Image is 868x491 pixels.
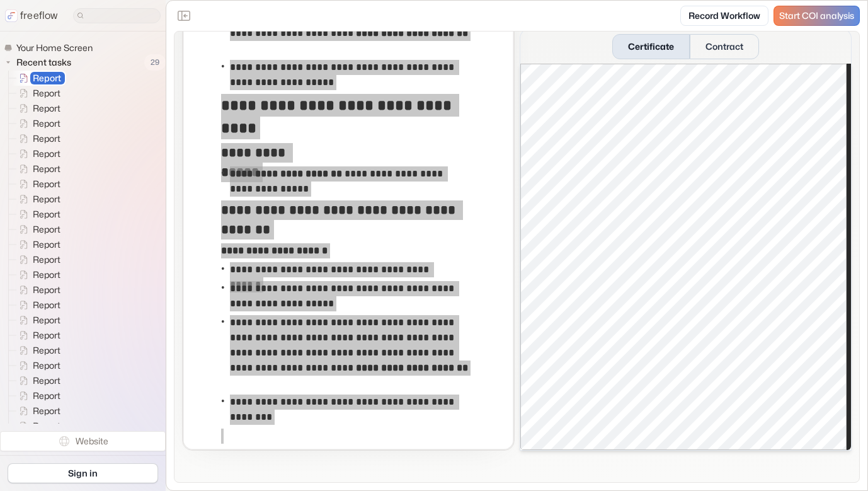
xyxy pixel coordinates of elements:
[774,6,860,26] a: Start COI analysis
[30,269,64,281] span: Report
[9,267,66,282] a: Report
[174,6,194,26] button: Close the sidebar
[30,72,65,84] span: Report
[520,64,852,450] iframe: Certificate
[9,71,66,86] a: Report
[9,313,66,328] a: Report
[4,42,98,54] a: Your Home Screen
[30,193,64,205] span: Report
[9,116,66,131] a: Report
[612,34,690,59] button: Certificate
[779,11,854,21] span: Start COI analysis
[30,178,64,190] span: Report
[9,343,66,358] a: Report
[9,282,66,297] a: Report
[9,222,66,237] a: Report
[30,314,64,326] span: Report
[30,117,64,130] span: Report
[9,237,66,252] a: Report
[30,147,64,160] span: Report
[14,56,75,69] span: Recent tasks
[9,388,66,403] a: Report
[14,42,96,54] span: Your Home Screen
[30,299,64,311] span: Report
[30,132,64,145] span: Report
[30,390,64,402] span: Report
[680,6,768,26] a: Record Workflow
[9,176,66,192] a: Report
[30,405,64,417] span: Report
[9,419,66,434] a: Report
[9,252,66,267] a: Report
[30,329,64,342] span: Report
[30,359,64,372] span: Report
[9,86,66,101] a: Report
[5,8,58,23] a: freeflow
[9,297,66,313] a: Report
[9,373,66,388] a: Report
[9,146,66,161] a: Report
[30,223,64,236] span: Report
[9,358,66,373] a: Report
[9,207,66,222] a: Report
[30,87,64,100] span: Report
[690,34,759,59] button: Contract
[4,55,76,70] button: Recent tasks
[144,54,166,71] span: 29
[20,8,58,23] p: freeflow
[30,374,64,387] span: Report
[30,163,64,175] span: Report
[30,420,64,432] span: Report
[9,101,66,116] a: Report
[30,102,64,115] span: Report
[9,403,66,419] a: Report
[30,208,64,221] span: Report
[30,284,64,296] span: Report
[9,328,66,343] a: Report
[9,131,66,146] a: Report
[9,161,66,176] a: Report
[30,253,64,266] span: Report
[30,344,64,357] span: Report
[8,463,158,483] a: Sign in
[30,238,64,251] span: Report
[9,192,66,207] a: Report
